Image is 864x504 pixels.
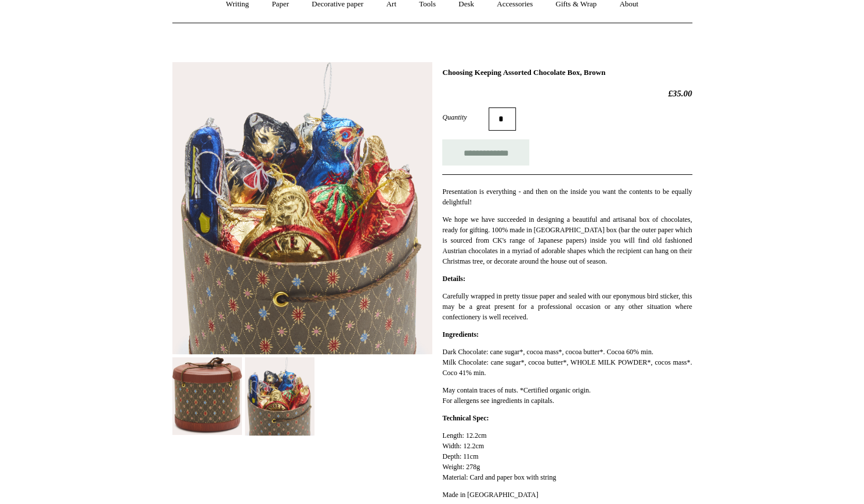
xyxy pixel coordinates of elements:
[172,357,242,435] img: Choosing Keeping Assorted Chocolate Box, Brown
[442,275,465,283] strong: Details:
[442,88,692,99] h2: £35.00
[442,186,692,207] p: Presentation is everything - and then on the inside you want the contents to be equally delightful!
[442,330,478,339] strong: Ingredients:
[442,347,692,378] p: Dark Chocolate: cane sugar*, cocoa mass*, cocoa butter*. Cocoa 60% min. Milk Chocolate: cane suga...
[442,430,692,483] p: Length: 12.2cm Width: 12.2cm Depth: 11cm Weight: 278g Material: Card and paper box with string
[442,112,489,123] label: Quantity
[442,489,692,500] p: Made in [GEOGRAPHIC_DATA]
[442,68,692,77] h1: Choosing Keeping Assorted Chocolate Box, Brown
[442,385,692,406] p: May contain traces of nuts. *Certified organic origin. For allergens see ingredients in capitals.
[442,291,692,322] p: Carefully wrapped in pretty tissue paper and sealed with our eponymous bird sticker, this may be ...
[442,414,489,422] strong: Technical Spec:
[245,357,314,435] img: Choosing Keeping Assorted Chocolate Box, Brown
[172,62,432,354] img: Choosing Keeping Assorted Chocolate Box, Brown
[442,214,692,267] p: We hope we have succeeded in designing a beautiful and artisanal box of chocolates, ready for gif...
